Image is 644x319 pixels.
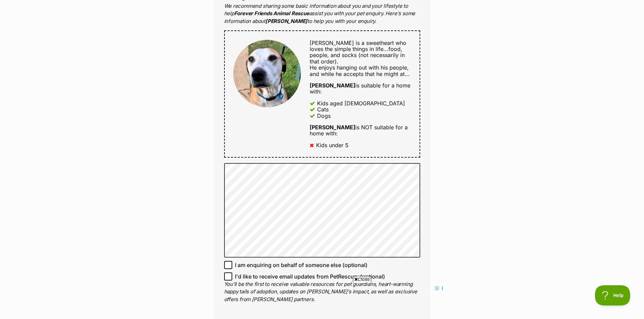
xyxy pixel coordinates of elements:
[353,276,371,283] span: Close
[234,10,309,17] strong: Forever Friends Animal Rescue
[317,113,331,119] div: Dogs
[265,18,307,24] strong: [PERSON_NAME]
[310,82,355,89] strong: [PERSON_NAME]
[235,261,367,269] span: I am enquiring on behalf of someone else (optional)
[310,124,355,131] strong: [PERSON_NAME]
[224,281,420,303] p: You'll be the first to receive valuable resources for pet guardians, heart-warming happy tails of...
[317,100,405,106] div: Kids aged [DEMOGRAPHIC_DATA]
[595,285,630,305] iframe: Help Scout Beacon - Open
[310,124,411,137] div: is NOT suitable for a home with:
[224,2,420,25] p: We recommend sharing some basic information about you and your lifestyle to help assist you with ...
[316,142,349,148] div: Kids under 5
[310,82,411,95] div: is suitable for a home with:
[199,285,445,316] iframe: Advertisement
[233,40,301,107] img: Ronnie
[235,272,385,281] span: I'd like to receive email updates from PetRescue. (optional)
[317,106,329,112] div: Cats
[310,39,410,77] span: [PERSON_NAME] is a sweetheart who loves the simple things in life...food, people, and socks (not ...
